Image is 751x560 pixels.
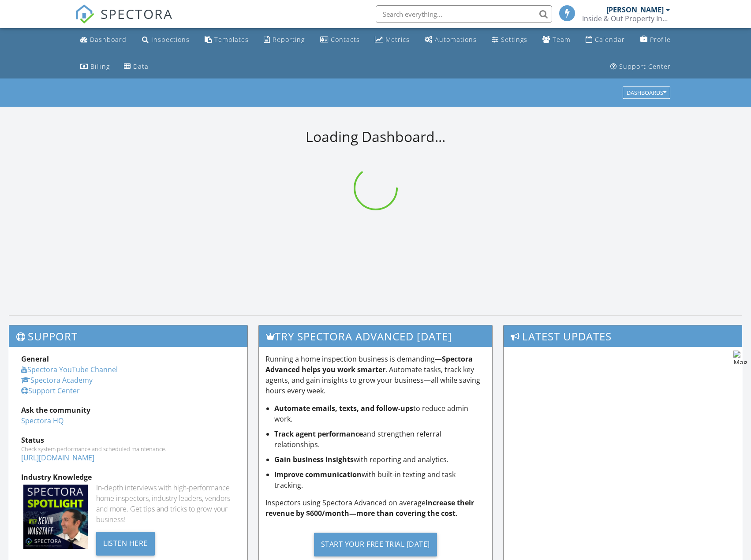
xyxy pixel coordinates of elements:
[21,435,235,445] div: Status
[96,532,155,556] div: Listen Here
[21,416,64,426] a: Spectora HQ
[21,375,93,385] a: Spectora Academy
[376,5,552,23] input: Search everything...
[504,325,742,347] h3: Latest Updates
[607,59,674,75] a: Support Center
[553,35,571,44] div: Team
[314,533,437,556] div: Start Your Free Trial [DATE]
[274,470,362,479] strong: Improve communication
[331,35,360,44] div: Contacts
[274,403,413,413] strong: Automate emails, texts, and follow-ups
[96,482,235,525] div: In-depth interviews with high-performance home inspectors, industry leaders, vendors and more. Ge...
[317,32,363,48] a: Contacts
[582,14,670,23] div: Inside & Out Property Inspectors, Inc
[21,405,235,415] div: Ask the community
[265,497,485,519] p: Inspectors using Spectora Advanced on average .
[539,32,574,48] a: Team
[201,32,252,48] a: Templates
[501,35,527,44] div: Settings
[274,429,363,439] strong: Track agent performance
[623,87,670,99] button: Dashboards
[21,386,80,396] a: Support Center
[260,32,308,48] a: Reporting
[606,5,664,14] div: [PERSON_NAME]
[619,62,671,71] div: Support Center
[650,35,671,44] div: Profile
[265,354,485,396] p: Running a home inspection business is demanding— . Automate tasks, track key agents, and gain ins...
[582,32,628,48] a: Calendar
[77,59,113,75] a: Billing
[595,35,625,44] div: Calendar
[101,4,173,23] span: SPECTORA
[265,354,473,374] strong: Spectora Advanced helps you work smarter
[21,472,235,482] div: Industry Knowledge
[96,538,155,548] a: Listen Here
[435,35,477,44] div: Automations
[9,325,247,347] h3: Support
[90,62,110,71] div: Billing
[214,35,249,44] div: Templates
[274,429,485,450] li: and strengthen referral relationships.
[371,32,413,48] a: Metrics
[274,469,485,490] li: with built-in texting and task tracking.
[21,453,94,463] a: [URL][DOMAIN_NAME]
[138,32,193,48] a: Inspections
[90,35,127,44] div: Dashboard
[75,4,94,24] img: The Best Home Inspection Software - Spectora
[489,32,531,48] a: Settings
[21,365,118,374] a: Spectora YouTube Channel
[75,12,173,30] a: SPECTORA
[637,32,674,48] a: Company Profile
[627,90,666,96] div: Dashboards
[23,485,88,549] img: Spectoraspolightmain
[385,35,410,44] div: Metrics
[259,325,492,347] h3: Try spectora advanced [DATE]
[274,455,354,464] strong: Gain business insights
[273,35,305,44] div: Reporting
[274,454,485,465] li: with reporting and analytics.
[21,354,49,364] strong: General
[151,35,190,44] div: Inspections
[274,403,485,424] li: to reduce admin work.
[133,62,149,71] div: Data
[120,59,152,75] a: Data
[265,498,474,518] strong: increase their revenue by $600/month—more than covering the cost
[421,32,480,48] a: Automations (Basic)
[21,445,235,452] div: Check system performance and scheduled maintenance.
[77,32,130,48] a: Dashboard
